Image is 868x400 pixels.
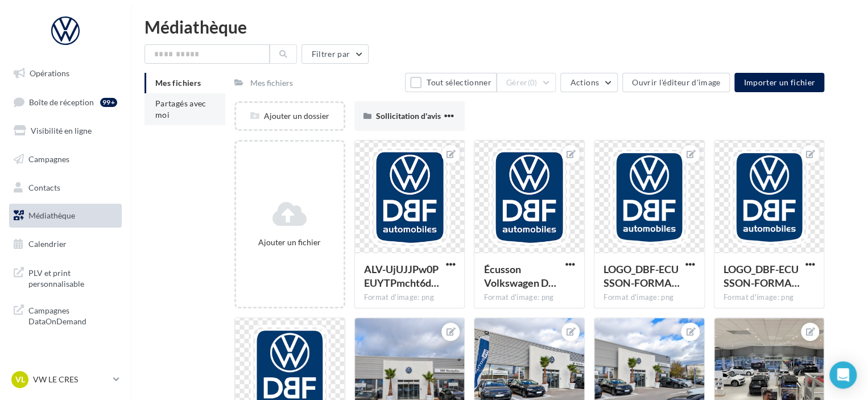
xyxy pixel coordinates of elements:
[7,147,124,171] a: Campagnes
[528,78,538,87] span: (0)
[604,263,680,289] span: LOGO_DBF-ECUSSON-FORMAT-VECTORIEL-LOGO
[144,18,854,35] div: Médiathèque
[250,77,293,89] div: Mes fichiers
[364,263,439,289] span: ALV-UjUJJPw0PEUYTPmcht6dm3D9SN07vyvBGIhKHQAV3XovI4a5VEMg
[28,154,69,164] span: Campagnes
[301,44,369,64] button: Filtrer par
[33,374,109,385] p: VW LE CRES
[29,97,94,106] span: Boîte de réception
[28,182,60,192] span: Contacts
[7,204,124,228] a: Médiathèque
[28,211,75,220] span: Médiathèque
[7,176,124,200] a: Contacts
[405,73,496,92] button: Tout sélectionner
[28,303,117,327] span: Campagnes DataOnDemand
[724,292,815,303] div: Format d'image: png
[364,292,456,303] div: Format d'image: png
[483,292,575,303] div: Format d'image: png
[31,126,92,135] span: Visibilité en ligne
[604,292,695,303] div: Format d'image: png
[734,73,824,92] button: Importer un fichier
[7,119,124,143] a: Visibilité en ligne
[7,298,124,332] a: Campagnes DataOnDemand
[155,78,201,88] span: Mes fichiers
[829,361,857,389] div: Open Intercom Messenger
[7,90,124,114] a: Boîte de réception99+
[155,98,206,119] span: Partagés avec moi
[7,61,124,85] a: Opérations
[9,369,122,390] a: VL VW LE CRES
[236,110,344,122] div: Ajouter un dossier
[7,261,124,294] a: PLV et print personnalisable
[376,111,441,121] span: Sollicitation d'avis
[497,73,556,92] button: Gérer(0)
[622,73,730,92] button: Ouvrir l'éditeur d'image
[7,232,124,256] a: Calendrier
[30,68,69,78] span: Opérations
[28,239,67,249] span: Calendrier
[560,73,617,92] button: Actions
[241,237,339,248] div: Ajouter un fichier
[570,77,598,87] span: Actions
[100,98,117,107] div: 99+
[483,263,556,289] span: Écusson Volkswagen DBF Montpellier
[724,263,800,289] span: LOGO_DBF-ECUSSON-FORMAT-VECTORIEL-LOGO
[28,265,117,290] span: PLV et print personnalisable
[15,374,25,385] span: VL
[743,77,815,87] span: Importer un fichier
